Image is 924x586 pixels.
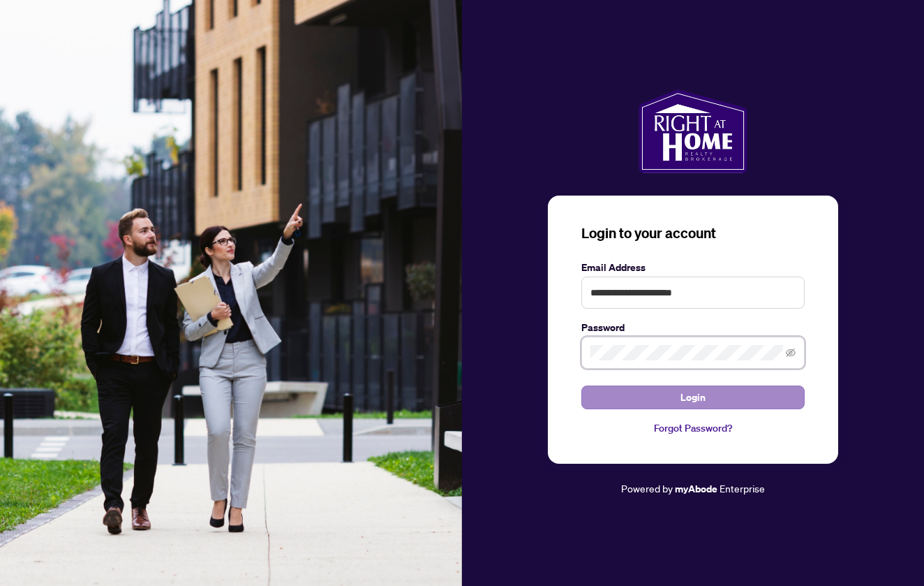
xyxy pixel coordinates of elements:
h3: Login to your account [581,224,805,243]
a: myAbode [675,481,717,497]
label: Email Address [581,260,805,275]
span: Login [680,386,706,409]
span: eye-invisible [786,348,796,358]
button: Login [581,386,805,409]
label: Password [581,320,805,335]
span: Powered by [621,482,673,495]
span: Enterprise [720,482,765,495]
a: Forgot Password? [581,420,805,436]
img: ma-logo [639,89,747,173]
